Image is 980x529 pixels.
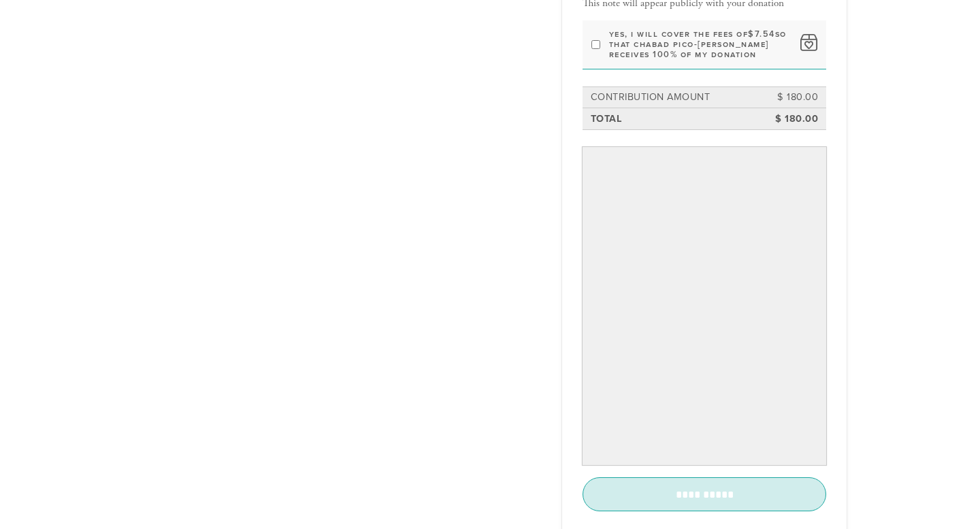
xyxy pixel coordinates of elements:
[755,29,775,39] span: 7.54
[759,88,820,107] td: $ 180.00
[609,29,792,60] label: Yes, I will cover the fees of so that Chabad Pico-[PERSON_NAME] receives 100% of my donation
[589,110,759,129] td: Total
[589,88,759,107] td: Contribution Amount
[748,29,755,39] span: $
[585,150,823,462] iframe: To enrich screen reader interactions, please activate Accessibility in Grammarly extension settings
[759,110,820,129] td: $ 180.00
